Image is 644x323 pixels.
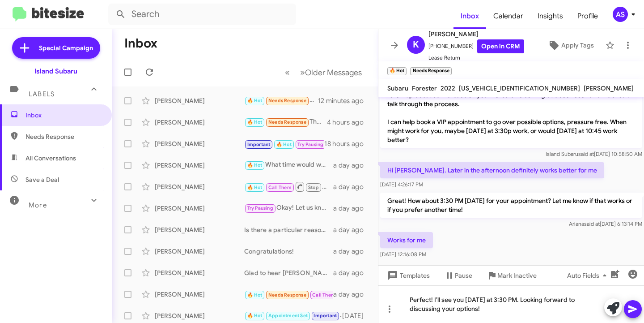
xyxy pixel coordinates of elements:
[276,142,292,147] span: 🔥 Hot
[244,95,318,106] div: Works for me
[318,96,371,105] div: 12 minutes ago
[584,84,634,92] span: [PERSON_NAME]
[268,98,306,103] span: Needs Response
[333,290,371,299] div: a day ago
[455,267,472,284] span: Pause
[268,313,308,319] span: Appointment Set
[247,98,263,103] span: 🔥 Hot
[297,142,323,147] span: Try Pausing
[477,39,524,53] a: Open in CRM
[546,151,642,157] span: Island Subaru [DATE] 10:58:50 AM
[108,4,296,25] input: Search
[280,63,295,82] button: Previous
[540,37,601,53] button: Apply Tags
[578,151,594,157] span: said at
[247,205,273,211] span: Try Pausing
[327,118,371,127] div: 4 hours ago
[561,37,594,53] span: Apply Tags
[333,247,371,256] div: a day ago
[155,290,244,299] div: [PERSON_NAME]
[155,225,244,234] div: [PERSON_NAME]
[386,267,430,284] span: Templates
[378,267,437,284] button: Templates
[268,119,306,125] span: Needs Response
[410,67,451,75] small: Needs Response
[244,310,342,321] div: No problem! Just let me know when you're ready to reschedule. Looking forward to hearing from you!
[378,285,644,323] div: Perfect! I’ll see you [DATE] at 3:30 PM. Looking forward to discussing your options!
[12,37,100,59] a: Special Campaign
[268,185,292,190] span: Call Them
[497,267,537,284] span: Mark Inactive
[342,311,371,320] div: [DATE]
[479,267,544,284] button: Mark Inactive
[300,67,305,78] span: »
[295,63,367,82] button: Next
[244,225,333,234] div: Is there a particular reason why?
[155,139,244,148] div: [PERSON_NAME]
[453,3,486,29] span: Inbox
[308,185,319,190] span: Stop
[312,292,335,298] span: Call Them
[247,119,263,125] span: 🔥 Hot
[428,53,524,62] span: Lease Return
[570,3,605,29] a: Profile
[560,267,617,284] button: Auto Fields
[567,267,610,284] span: Auto Fields
[39,43,93,52] span: Special Campaign
[155,204,244,213] div: [PERSON_NAME]
[569,220,642,227] span: Ariana [DATE] 6:13:14 PM
[605,7,634,22] button: AS
[244,268,333,277] div: Glad to hear [PERSON_NAME], thank you!
[155,247,244,256] div: [PERSON_NAME]
[387,84,408,92] span: Subaru
[155,182,244,191] div: [PERSON_NAME]
[333,182,371,191] div: a day ago
[441,84,455,92] span: 2022
[244,160,333,170] div: What time would work best for you?
[324,139,371,148] div: 18 hours ago
[437,267,479,284] button: Pause
[268,292,306,298] span: Needs Response
[244,289,333,300] div: Inbound Call
[613,7,628,22] div: AS
[25,175,59,184] span: Save a Deal
[530,3,570,29] a: Insights
[244,247,333,256] div: Congratulations!
[380,251,426,258] span: [DATE] 12:16:08 PM
[413,38,419,52] span: K
[380,162,604,178] p: Hi [PERSON_NAME]. Later in the afternoon definitely works better for me
[428,29,524,39] span: [PERSON_NAME]
[584,220,600,227] span: said at
[247,292,263,298] span: 🔥 Hot
[305,68,362,78] span: Older Messages
[155,118,244,127] div: [PERSON_NAME]
[412,84,437,92] span: Forester
[155,96,244,105] div: [PERSON_NAME]
[280,63,367,82] nav: Page navigation example
[244,181,333,192] div: Good Morning [PERSON_NAME]! I wanted to follow up with you and see if had some time to stop by ou...
[428,39,524,53] span: [PHONE_NUMBER]
[244,117,327,127] div: Thanks in advance [PERSON_NAME]
[247,313,263,319] span: 🔥 Hot
[25,111,102,120] span: Inbox
[155,268,244,277] div: [PERSON_NAME]
[459,84,580,92] span: [US_VEHICLE_IDENTIFICATION_NUMBER]
[380,232,433,248] p: Works for me
[124,36,157,51] h1: Inbox
[244,203,333,213] div: Okay! Let us know how it goes!
[314,313,337,319] span: Important
[247,185,263,190] span: 🔥 Hot
[244,138,324,149] div: Inbound Call
[333,268,371,277] div: a day ago
[380,181,423,188] span: [DATE] 4:26:17 PM
[333,161,371,170] div: a day ago
[486,3,530,29] a: Calendar
[29,201,47,209] span: More
[247,142,271,147] span: Important
[333,204,371,213] div: a day ago
[285,67,290,78] span: «
[333,225,371,234] div: a day ago
[155,311,244,320] div: [PERSON_NAME]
